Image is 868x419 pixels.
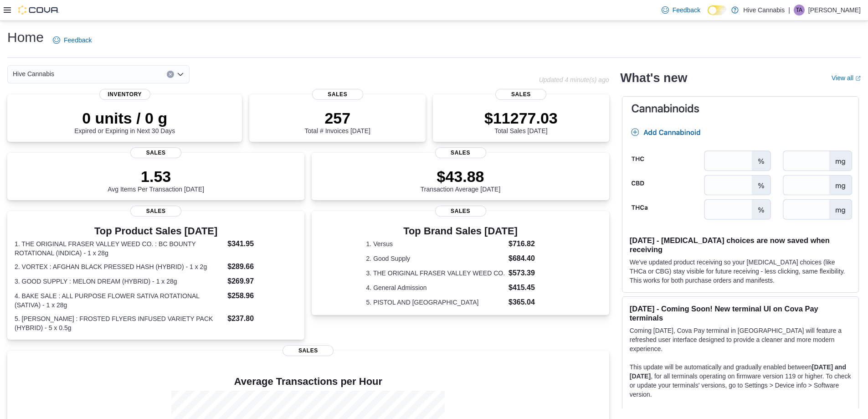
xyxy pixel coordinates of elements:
div: Total Sales [DATE] [484,109,558,134]
div: Expired or Expiring in Next 30 Days [74,109,175,134]
h2: What's new [620,71,687,85]
h3: [DATE] - Coming Soon! New terminal UI on Cova Pay terminals [630,304,851,322]
dt: 5. [PERSON_NAME] : FROSTED FLYERS INFUSED VARIETY PACK (HYBRID) - 5 x 0.5g [15,314,224,332]
dt: 3. GOOD SUPPLY : MELON DREAM (HYBRID) - 1 x 28g [15,277,224,286]
a: Feedback [49,31,95,49]
h3: [DATE] - [MEDICAL_DATA] choices are now saved when receiving [630,236,851,254]
dt: 2. Good Supply [366,254,505,263]
p: $43.88 [421,167,501,186]
div: Avg Items Per Transaction [DATE] [108,167,204,193]
dd: $289.66 [227,261,297,272]
span: Sales [312,89,363,100]
img: Cova [18,5,59,15]
h4: Average Transactions per Hour [15,376,602,387]
dt: 5. PISTOL AND [GEOGRAPHIC_DATA] [366,298,505,307]
svg: External link [855,76,861,81]
h3: Top Product Sales [DATE] [15,226,297,237]
span: Feedback [673,5,700,15]
a: Feedback [658,1,704,19]
dd: $573.39 [508,268,555,279]
span: Sales [130,206,181,217]
dd: $237.80 [227,313,297,324]
div: Transaction Average [DATE] [421,167,501,193]
dd: $258.96 [227,290,297,301]
span: Sales [495,89,546,100]
span: Sales [130,147,181,158]
div: Total # Invoices [DATE] [305,109,370,134]
span: Sales [282,345,334,356]
p: 1.53 [108,167,204,186]
h1: Home [7,28,44,47]
p: 0 units / 0 g [74,109,175,127]
dd: $365.04 [508,297,555,308]
dd: $684.40 [508,253,555,264]
p: [PERSON_NAME] [808,5,861,16]
dd: $269.97 [227,276,297,287]
p: | [788,5,790,16]
dd: $415.45 [508,282,555,293]
h3: Top Brand Sales [DATE] [366,226,555,237]
dd: $341.95 [227,238,297,249]
span: Feedback [64,36,92,45]
p: 257 [305,109,370,127]
span: Dark Mode [708,15,708,16]
span: Inventory [99,89,150,100]
p: Hive Cannabis [743,5,785,16]
p: Coming [DATE], Cova Pay terminal in [GEOGRAPHIC_DATA] will feature a refreshed user interface des... [630,326,851,353]
p: Updated 4 minute(s) ago [539,76,609,83]
span: Sales [435,206,486,217]
dt: 1. Versus [366,239,505,248]
p: We've updated product receiving so your [MEDICAL_DATA] choices (like THCa or CBG) stay visible fo... [630,258,851,285]
dt: 1. THE ORIGINAL FRASER VALLEY WEED CO. : BC BOUNTY ROTATIONAL (INDICA) - 1 x 28g [15,239,224,258]
dt: 3. THE ORIGINAL FRASER VALLEY WEED CO. [366,269,505,278]
span: TA [796,5,802,16]
span: Hive Cannabis [13,68,54,79]
div: Toby Atkinson [794,5,805,16]
input: Dark Mode [708,5,727,15]
dd: $716.82 [508,238,555,249]
button: Open list of options [177,71,184,78]
dt: 2. VORTEX : AFGHAN BLACK PRESSED HASH (HYBRID) - 1 x 2g [15,262,224,271]
dt: 4. General Admission [366,283,505,292]
span: Sales [435,147,486,158]
a: View allExternal link [832,74,861,82]
dt: 4. BAKE SALE : ALL PURPOSE FLOWER SATIVA ROTATIONAL (SATIVA) - 1 x 28g [15,291,224,310]
p: $11277.03 [484,109,558,127]
p: This update will be automatically and gradually enabled between , for all terminals operating on ... [630,362,851,399]
button: Clear input [167,71,174,78]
